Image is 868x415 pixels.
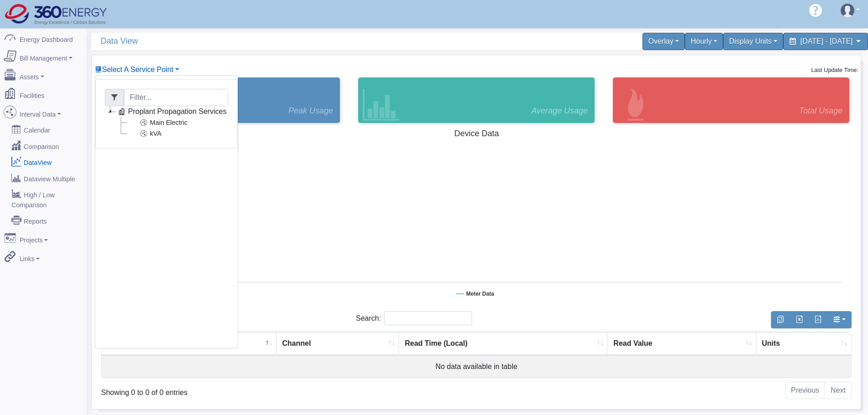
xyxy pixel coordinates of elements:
li: Proplant Propagation Services [105,106,228,139]
span: Total Usage [799,105,842,117]
td: No data available in table [102,355,851,378]
a: kVA [127,128,163,139]
span: Filter [105,89,124,106]
th: Read Value : activate to sort column ascending [608,332,756,355]
th: Read Time (Local) : activate to sort column ascending [399,332,608,355]
img: user-3.svg [841,4,854,17]
tspan: Device Data [454,129,499,138]
th: Units : activate to sort column ascending [756,332,851,355]
div: Select A Service Point [95,75,238,348]
div: Overlay [642,33,685,50]
span: Device List [102,66,174,73]
input: Search: [384,311,472,325]
div: Showing 0 to 0 of 0 entries [101,381,406,398]
button: Generate PDF [808,311,827,328]
tspan: Meter Data [466,291,494,297]
span: Average Usage [531,105,588,117]
li: kVA [116,128,228,139]
label: Search: [356,311,472,325]
span: Peak Usage [288,105,333,117]
button: Show/Hide Columns [827,311,852,328]
li: Main Electric [116,117,228,128]
span: Data View [101,33,481,50]
small: Last Update Time: [811,67,858,73]
div: Hourly [685,33,723,50]
a: Proplant Propagation Services [116,106,228,117]
input: Filter [124,89,228,106]
button: Copy to clipboard [771,311,790,328]
a: Select A Service Point [95,66,179,73]
span: [DATE] - [DATE] [801,37,853,45]
div: Display Units [723,33,783,50]
a: Main Electric [127,117,189,128]
button: Export to Excel [790,311,809,328]
th: Channel : activate to sort column ascending [277,332,399,355]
